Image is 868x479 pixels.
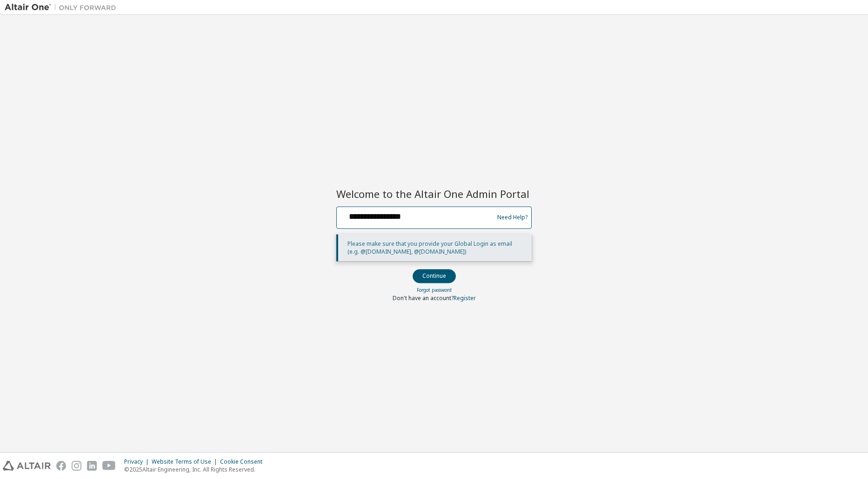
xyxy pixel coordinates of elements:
img: linkedin.svg [87,461,97,471]
a: Forgot password [417,287,452,293]
a: Register [454,294,476,302]
img: facebook.svg [56,461,66,471]
img: altair_logo.svg [3,461,51,471]
button: Continue [413,269,456,283]
h2: Welcome to the Altair One Admin Portal [336,188,532,201]
div: Cookie Consent [220,458,268,466]
div: Privacy [124,458,152,466]
span: Don't have an account? [393,294,454,302]
img: instagram.svg [72,461,81,471]
img: youtube.svg [102,461,116,471]
p: Please make sure that you provide your Global Login as email (e.g. @[DOMAIN_NAME], @[DOMAIN_NAME]) [347,240,524,256]
p: © 2025 Altair Engineering, Inc. All Rights Reserved. [124,466,268,473]
div: Website Terms of Use [152,458,220,466]
img: Altair One [5,3,121,12]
